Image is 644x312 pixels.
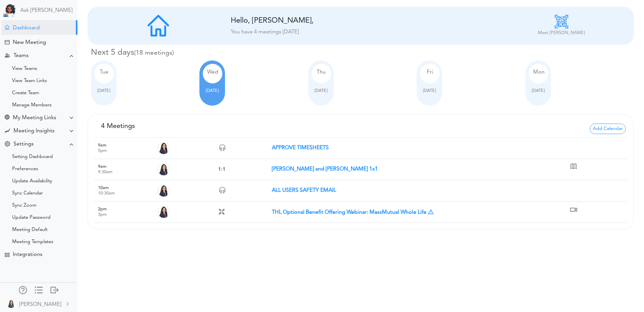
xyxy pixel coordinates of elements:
img: Time Block [217,185,228,196]
img: All Hands meeting with 50 attendees jrathbone45@massmutual.comAllUsers@THL.com,BJuliano@THL.com,M... [218,208,225,215]
div: Dashboard [13,25,40,31]
div: New Meeting [13,40,46,46]
strong: [PERSON_NAME] and [PERSON_NAME] 1x1 [272,166,378,172]
span: Wed [207,70,218,75]
div: Manage Members and Externals [19,286,27,293]
div: Share Meeting Link [5,115,9,121]
span: 2pm [98,207,107,211]
div: Meeting Templates [12,240,53,244]
a: [PERSON_NAME] [1,296,77,311]
div: Log out [51,286,59,293]
img: Organizer Ossen, Jenn [158,163,170,176]
div: Setting Dashboard [12,155,53,159]
div: Preferences [12,167,38,171]
img: Time Block [217,143,228,154]
div: Teams [13,53,29,59]
span: [DATE] [532,88,545,93]
span: 4 Meetings [101,123,135,130]
small: 18 meetings this week [134,50,174,56]
div: Create Meeting [5,40,9,45]
h4: Next 5 days [91,48,634,58]
span: 10am [98,186,109,190]
div: Show only icons [35,286,43,293]
div: Integrations [13,252,42,258]
strong: APPROVE TIMESHEETS [272,145,329,151]
small: 3pm [98,212,107,217]
img: Z [7,300,15,308]
span: Thu [317,70,326,75]
div: Manage Members [12,104,52,107]
a: Change side menu [35,286,43,295]
div: View Teams [12,67,37,71]
span: Tue [100,70,108,75]
strong: THL Optional Benefit Offering Webinar: MassMutual Whole Life [272,210,432,215]
div: Hello, [PERSON_NAME], [231,16,379,25]
div: Meeting Insights [13,128,55,134]
span: 9am [98,143,106,148]
img: One on one with Ossen, Jenn [217,164,226,174]
div: You have 4 meetings [DATE] [231,28,491,36]
div: Update Availability [12,180,52,183]
small: 10:30am [98,191,115,196]
div: My Meeting Links [13,115,56,121]
img: https://thl.zoom.us/j/93502662474?pwd=Lcym8JrDiJcwiLmAbDjua3bjfqoVt3.1&from=addon [568,204,579,215]
div: Create Team [12,92,39,95]
div: TEAMCAL AI Workflow Apps [5,253,9,257]
span: [DATE] [423,88,436,93]
span: [DATE] [97,88,110,93]
div: Meeting Default [12,228,47,232]
span: Mon [533,70,545,75]
img: Location: Cafe (Click to open in google maps) [568,162,579,173]
a: Ask [PERSON_NAME] [20,7,72,14]
small: 9:30am [98,170,112,174]
img: Organizer Ossen, Jenn [158,185,170,197]
p: Meet [PERSON_NAME] [538,30,585,36]
small: 5pm [98,149,107,153]
img: Organizer Epstein, Rebecca [158,206,170,218]
div: Sync Calendar [12,192,43,195]
strong: ALL USERS SAFETY EMAIL [272,188,336,193]
img: qr-code_icon.png [555,15,568,28]
img: Powered by TEAMCAL AI [3,3,17,17]
img: Organizer Ossen, Jenn [158,142,170,154]
span: 9am [98,164,106,169]
div: Sync Zoom [12,204,36,207]
span: Fri [427,70,433,75]
div: View Team Links [12,79,47,83]
div: Meeting Dashboard [5,25,9,30]
div: Update Password [12,216,51,219]
div: Settings [13,141,34,148]
span: Add Calendar [590,124,626,134]
a: Add Calendar [590,125,626,131]
span: [DATE] [315,88,327,93]
span: [DATE] [206,88,219,93]
div: [PERSON_NAME] [19,301,61,309]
